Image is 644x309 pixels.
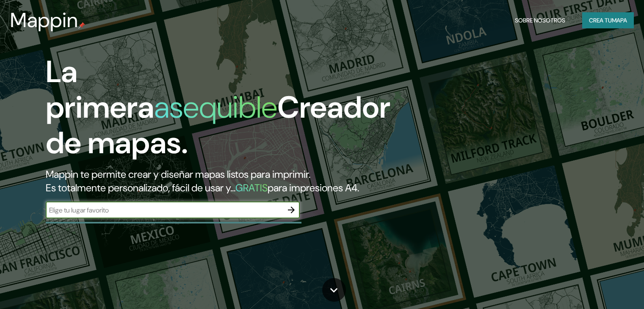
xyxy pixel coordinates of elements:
[46,88,390,163] font: Creador de mapas.
[515,17,565,24] font: Sobre nosotros
[589,17,612,24] font: Crea tu
[154,88,277,127] font: asequible
[235,181,268,194] font: GRATIS
[46,181,235,194] font: Es totalmente personalizado, fácil de usar y...
[46,52,154,127] font: La primera
[582,12,634,28] button: Crea tumapa
[46,205,283,215] input: Elige tu lugar favorito
[46,168,310,181] font: Mappin te permite crear y diseñar mapas listos para imprimir.
[78,22,85,29] img: pin de mapeo
[268,181,359,194] font: para impresiones A4.
[511,12,569,28] button: Sobre nosotros
[612,17,627,24] font: mapa
[10,7,78,33] font: Mappin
